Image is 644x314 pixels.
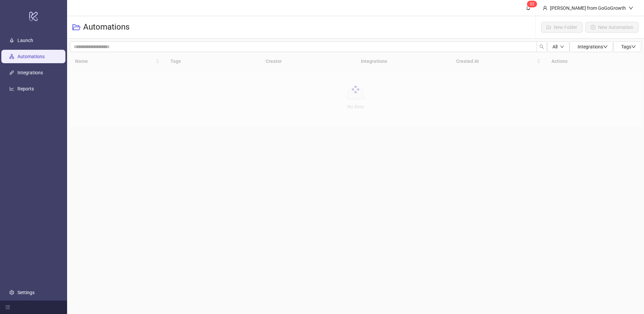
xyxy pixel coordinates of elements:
a: Automations [17,54,45,59]
span: folder-open [72,23,80,31]
span: 2 [532,2,534,6]
a: Settings [17,290,35,295]
a: Integrations [17,70,43,75]
span: Tags [621,44,636,49]
span: search [539,44,544,49]
span: down [629,6,633,10]
button: Integrationsdown [570,41,613,52]
button: New Folder [541,22,583,33]
button: Alldown [547,41,570,52]
sup: 32 [527,1,537,7]
span: down [560,45,564,49]
span: bell [526,5,531,10]
span: Integrations [578,44,608,49]
span: 3 [530,2,532,6]
button: Tagsdown [613,41,641,52]
a: Reports [17,86,34,91]
h3: Automations [83,22,129,33]
span: menu-fold [5,305,10,310]
span: user [543,6,547,10]
span: down [631,44,636,49]
span: All [552,44,557,49]
span: down [603,44,608,49]
button: New Automation [585,22,639,33]
a: Launch [17,38,33,43]
div: [PERSON_NAME] from GoGoGrowth [547,4,629,12]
